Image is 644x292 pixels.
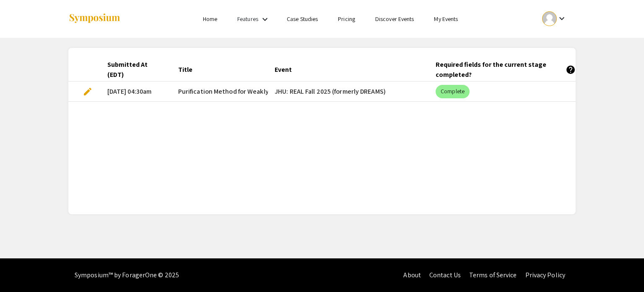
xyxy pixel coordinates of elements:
[403,271,421,279] a: About
[237,15,258,23] a: Features
[6,254,36,286] iframe: Chat
[429,271,461,279] a: Contact Us
[338,15,355,23] a: Pricing
[436,60,576,80] div: Required fields for the current stage completed?
[178,65,200,75] div: Title
[75,258,179,292] div: Symposium™ by ForagerOne © 2025
[268,82,429,102] mat-cell: JHU: REAL Fall 2025 (formerly DREAMS)
[203,15,217,23] a: Home
[83,87,93,97] span: edit
[178,87,578,97] span: Purification Method for Weakly Binding Proteins Reveals Proteome-Scale Structural Determinants of...
[566,65,576,75] mat-icon: help
[525,271,565,279] a: Privacy Policy
[436,85,470,98] mat-chip: Complete
[469,271,517,279] a: Terms of Service
[275,65,292,75] div: Event
[68,13,121,24] img: Symposium by ForagerOne
[101,82,171,102] mat-cell: [DATE] 04:30am
[436,60,583,80] div: Required fields for the current stage completed?help
[287,15,318,23] a: Case Studies
[275,65,299,75] div: Event
[107,60,165,80] div: Submitted At (EDT)
[178,65,192,75] div: Title
[557,13,567,24] mat-icon: Expand account dropdown
[434,15,458,23] a: My Events
[107,60,157,80] div: Submitted At (EDT)
[533,9,576,28] button: Expand account dropdown
[375,15,414,23] a: Discover Events
[260,14,270,24] mat-icon: Expand Features list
